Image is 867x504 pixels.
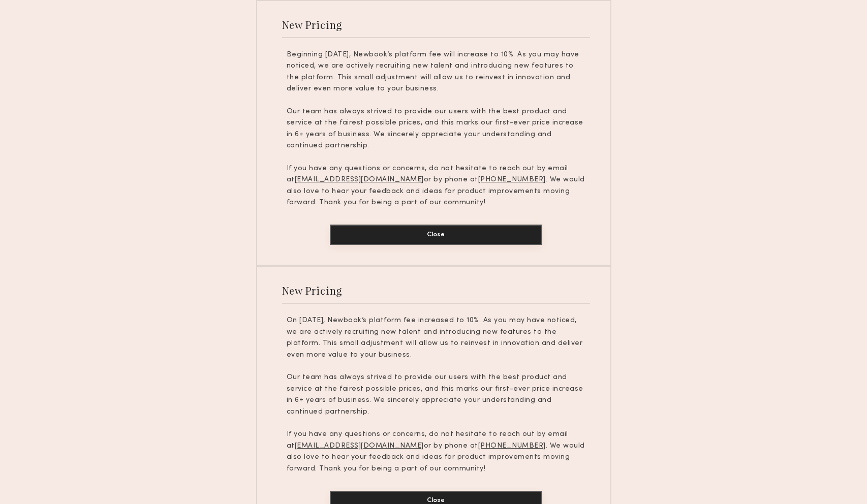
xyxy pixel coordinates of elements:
[282,283,343,297] div: New Pricing
[295,176,424,183] u: [EMAIL_ADDRESS][DOMAIN_NAME]
[287,429,585,475] p: If you have any questions or concerns, do not hesitate to reach out by email at or by phone at . ...
[287,163,585,209] p: If you have any questions or concerns, do not hesitate to reach out by email at or by phone at . ...
[287,49,585,95] p: Beginning [DATE], Newbook’s platform fee will increase to 10%. As you may have noticed, we are ac...
[287,106,585,152] p: Our team has always strived to provide our users with the best product and service at the fairest...
[295,443,424,449] u: [EMAIL_ADDRESS][DOMAIN_NAME]
[282,18,343,31] div: New Pricing
[287,372,585,418] p: Our team has always strived to provide our users with the best product and service at the fairest...
[478,443,546,449] u: [PHONE_NUMBER]
[478,176,546,183] u: [PHONE_NUMBER]
[330,225,542,245] button: Close
[287,315,585,361] p: On [DATE], Newbook’s platform fee increased to 10%. As you may have noticed, we are actively recr...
